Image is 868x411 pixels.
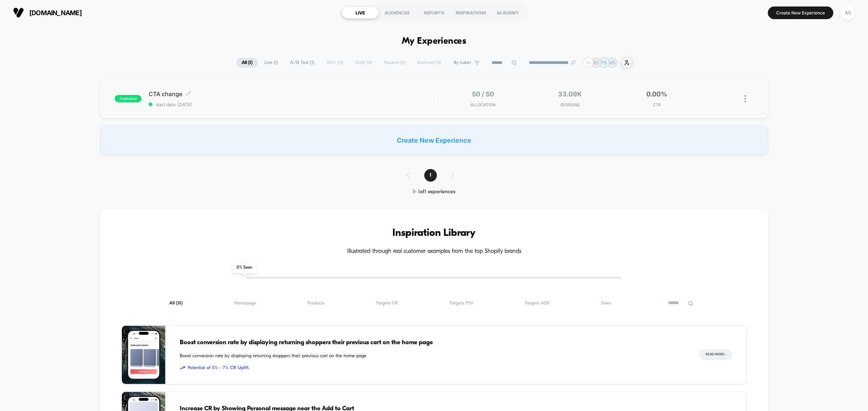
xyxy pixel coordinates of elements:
span: Boost conversion rate by displaying returning shoppers their previous cart on the home page [180,352,685,360]
span: ( 31 ) [176,301,183,306]
button: Read More> [699,349,732,360]
span: Live ( 1 ) [259,58,284,68]
h1: My Experiences [402,36,467,47]
div: INSPIRATIONS [452,7,489,18]
span: Sessions [528,102,612,107]
span: start date: [DATE] [149,102,434,107]
p: TS [601,60,607,65]
span: 0 % Seen [232,262,256,273]
button: Create New Experience [768,7,833,19]
span: All ( 1 ) [236,58,258,68]
p: MS [609,60,616,65]
h4: Illustrated through real customer examples from the top Shopify brands [122,248,746,255]
span: 50 / 50 [472,90,494,98]
h3: Inspiration Library [122,228,746,239]
img: Boost conversion rate by displaying returning shoppers their previous cart on the home page [122,326,165,384]
span: All [169,300,183,306]
div: + 1 [583,57,593,68]
span: Targets PSV [450,300,473,306]
span: 1 [424,169,437,182]
span: Homepage [234,300,256,306]
span: Products [307,300,324,306]
img: close [744,95,746,103]
div: LIVE [342,7,379,18]
img: end [571,60,575,65]
span: CTA change [149,90,434,98]
span: 33.09k [558,90,582,98]
span: Allocation [471,102,495,107]
span: Targets AOV [525,300,550,306]
button: [DOMAIN_NAME] [11,7,84,18]
button: AS [839,5,857,20]
span: 0.00% [646,90,667,98]
span: A/B Test ( 1 ) [285,58,320,68]
div: Create New Experience [100,126,768,155]
span: By Label [454,60,471,65]
div: REPORTS [416,7,452,18]
div: ACADEMY [489,7,526,18]
span: published [115,95,141,102]
span: Targets CR [376,300,398,306]
img: Visually logo [13,7,24,18]
div: AUDIENCES [379,7,416,18]
span: CTR [615,102,698,107]
p: BD [593,60,599,65]
span: Potential of 5% - 7% CR Uplift. [180,364,685,372]
div: 1 - 1 of 1 experiences [399,189,469,195]
span: [DOMAIN_NAME] [29,9,82,17]
span: Seen [601,300,611,306]
span: Boost conversion rate by displaying returning shoppers their previous cart on the home page [180,338,685,347]
div: AS [841,6,855,20]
